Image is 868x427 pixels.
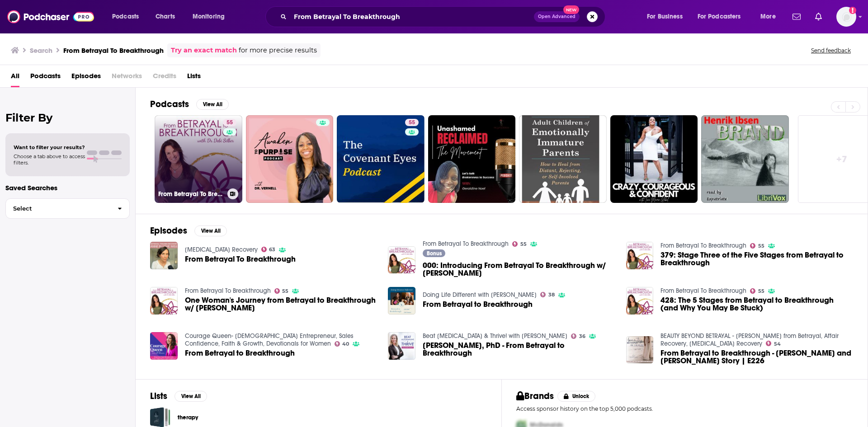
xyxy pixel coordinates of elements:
a: EpisodesView All [150,225,227,236]
span: Select [6,206,110,211]
h2: Brands [516,390,554,402]
a: Lists [187,69,201,87]
a: 000: Introducing From Betrayal To Breakthrough w/ Dr. Debi Silber [388,246,415,274]
span: 55 [282,289,288,293]
a: Show notifications dropdown [811,9,826,24]
span: For Podcasters [698,10,741,23]
span: All [11,69,19,87]
span: Logged in as Lydia_Gustafson [836,7,856,27]
span: Bonus [427,251,442,256]
img: Debi Silber, PhD - From Betrayal to Breakthrough [388,332,415,360]
a: From Betrayal To Breakthrough [185,287,271,295]
span: From Betrayal to Breakthrough [423,300,533,308]
span: 428: The 5 Stages from Betrayal to Breakthrough (and Why You May Be Stuck) [660,296,853,312]
img: Podchaser - Follow, Share and Rate Podcasts [7,8,94,25]
img: 379: Stage Three of the Five Stages from Betrayal to Breakthrough [626,242,654,269]
span: 54 [774,342,781,346]
span: 55 [520,242,527,246]
span: Charts [156,10,175,23]
button: Send feedback [808,47,854,54]
a: Beat Autoimmune & Thrive! with Palmer Kippola [423,332,567,340]
a: From Betrayal To Breakthrough [423,240,509,248]
span: For Business [647,10,683,23]
a: 55 [223,119,236,126]
a: Charts [150,9,180,24]
h2: Filter By [5,111,130,124]
a: One Woman's Journey from Betrayal to Breakthrough w/ Lindsey Makitalo [185,296,377,312]
button: open menu [106,9,151,24]
a: 40 [335,341,349,347]
button: Show profile menu [836,7,856,27]
span: 55 [226,118,233,127]
button: open menu [754,9,787,24]
button: Open AdvancedNew [534,11,580,22]
span: Open Advanced [538,14,576,19]
span: One Woman's Journey from Betrayal to Breakthrough w/ [PERSON_NAME] [185,296,377,312]
button: View All [196,99,229,110]
button: Unlock [557,391,596,402]
img: From Betrayal To Breakthrough [150,242,178,269]
a: Betrayal Trauma Recovery [185,246,258,253]
p: Saved Searches [5,183,130,192]
span: From Betrayal to Breakthrough - [PERSON_NAME] and [PERSON_NAME] Story | E226 [660,349,853,365]
a: From Betrayal to Breakthrough [185,349,295,357]
button: open menu [641,9,694,24]
span: From Betrayal To Breakthrough [185,255,296,263]
span: 000: Introducing From Betrayal To Breakthrough w/ [PERSON_NAME] [423,262,615,277]
span: New [563,5,580,14]
img: One Woman's Journey from Betrayal to Breakthrough w/ Lindsey Makitalo [150,287,178,314]
a: Show notifications dropdown [789,9,804,24]
span: Monitoring [193,10,225,23]
a: 55From Betrayal To Breakthrough [155,115,242,203]
span: for more precise results [239,45,317,56]
a: 55 [512,241,527,247]
span: More [760,10,776,23]
h3: From Betrayal To Breakthrough [158,190,224,198]
a: 55 [750,288,764,294]
span: 55 [758,289,764,293]
button: open menu [186,9,236,24]
a: 54 [766,341,781,346]
span: Choose a tab above to access filters. [14,153,85,166]
a: 55 [274,288,289,294]
a: 379: Stage Three of the Five Stages from Betrayal to Breakthrough [660,251,853,267]
span: Want to filter your results? [14,144,85,150]
a: therapy [178,413,198,422]
img: From Betrayal to Breakthrough [150,332,178,360]
button: View All [194,225,227,236]
span: Podcasts [112,10,139,23]
a: From Betrayal to Breakthrough - Katie and Michael Bommarito's Story | E226 [660,349,853,365]
span: 55 [758,244,764,248]
a: 36 [571,333,585,339]
svg: Add a profile image [849,7,856,14]
p: Access sponsor history on the top 5,000 podcasts. [516,405,853,412]
h3: Search [30,46,52,55]
img: User Profile [836,7,856,27]
a: Episodes [71,69,101,87]
a: From Betrayal to Breakthrough - Katie and Michael Bommarito's Story | E226 [626,336,654,364]
div: Search podcasts, credits, & more... [274,6,614,27]
a: BEAUTY BEYOND BETRAYAL - Heal from Betrayal, Affair Recovery, Betrayal Trauma Recovery [660,332,839,347]
a: From Betrayal To Breakthrough [660,242,746,249]
a: Debi Silber, PhD - From Betrayal to Breakthrough [423,342,615,357]
a: 55 [750,243,764,249]
a: From Betrayal To Breakthrough [660,287,746,295]
a: Courage Queen- Christian Entrepreneur, Sales Confidence, Faith & Growth, Devotionals for Women [185,332,354,347]
h2: Podcasts [150,99,189,110]
a: From Betrayal to Breakthrough [388,287,415,314]
button: View All [175,391,207,402]
button: open menu [692,9,754,24]
a: 000: Introducing From Betrayal To Breakthrough w/ Dr. Debi Silber [423,262,615,277]
span: 36 [579,334,585,338]
a: 55 [337,115,425,203]
a: PodcastsView All [150,99,229,110]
